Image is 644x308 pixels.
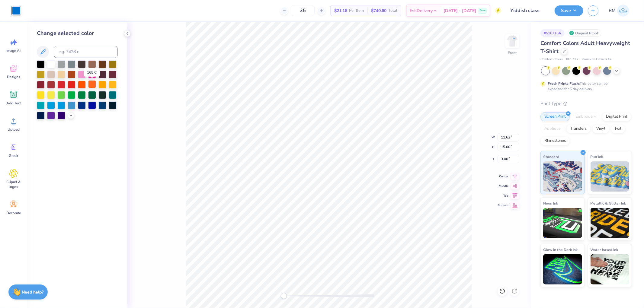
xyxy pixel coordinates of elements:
[6,101,21,106] span: Add Text
[611,124,625,133] div: Foil
[540,57,563,62] span: Comfort Colors
[606,5,632,17] a: RM
[543,254,582,284] img: Glow in the Dark Ink
[582,57,612,62] span: Minimum Order: 24 +
[591,208,630,238] img: Metallic & Glitter Ink
[291,5,315,16] input: – –
[591,254,630,284] img: Water based Ink
[6,211,21,215] span: Decorate
[84,68,100,77] div: 165 C
[540,124,565,133] div: Applique
[617,5,629,17] img: Ronald Manipon
[609,7,616,14] span: RM
[8,127,20,132] span: Upload
[591,200,626,206] span: Metallic & Glitter Ink
[540,100,632,107] div: Print Type
[540,40,630,55] span: Comfort Colors Adult Heavyweight T-Shirt
[591,246,618,253] span: Water based Ink
[572,112,600,121] div: Embroidery
[498,203,508,208] span: Bottom
[591,154,603,160] span: Puff Ink
[506,5,550,17] input: Untitled Design
[281,293,287,299] div: Accessibility label
[54,46,118,58] input: e.g. 7428 c
[566,124,591,133] div: Transfers
[349,8,364,14] span: Per Item
[410,8,433,14] span: Est. Delivery
[498,174,508,179] span: Center
[543,200,558,206] span: Neon Ink
[22,289,44,295] strong: Need help?
[498,184,508,189] span: Middle
[543,208,582,238] img: Neon Ink
[602,112,631,121] div: Digital Print
[498,193,508,198] span: Top
[506,35,518,47] img: Front
[4,179,24,189] span: Clipart & logos
[548,81,622,92] div: This color can be expedited for 5 day delivery.
[7,48,21,53] span: Image AI
[388,8,397,14] span: Total
[9,153,18,158] span: Greek
[543,154,559,160] span: Standard
[540,29,565,37] div: # 516716A
[548,81,580,86] strong: Fresh Prints Flash:
[7,75,20,79] span: Designs
[543,161,582,192] img: Standard
[480,8,485,13] span: Free
[540,136,570,145] div: Rhinestones
[37,29,118,37] div: Change selected color
[592,124,609,133] div: Vinyl
[555,5,583,16] button: Save
[540,112,570,121] div: Screen Print
[568,29,601,37] div: Original Proof
[566,57,578,62] span: # C1717
[508,50,517,56] div: Front
[591,161,630,192] img: Puff Ink
[334,8,347,14] span: $21.16
[543,246,578,253] span: Glow in the Dark Ink
[444,8,476,14] span: [DATE] - [DATE]
[371,8,386,14] span: $740.60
